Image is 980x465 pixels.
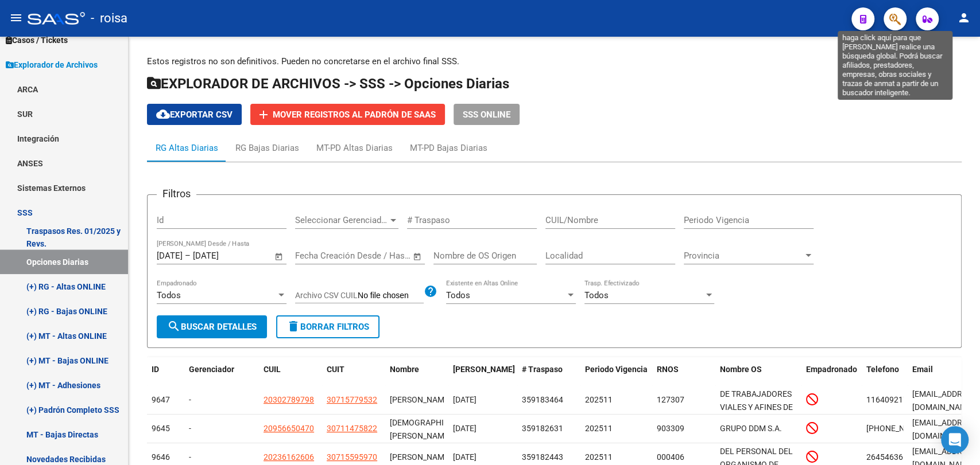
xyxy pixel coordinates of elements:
span: Mover registros al PADRÓN de SAAS [273,110,436,120]
span: 30715595970 [327,452,377,462]
div: [DATE] [453,393,513,407]
datatable-header-cell: Email [908,357,971,395]
mat-icon: add [257,108,270,122]
input: Archivo CSV CUIL [358,291,424,301]
span: 20302789798 [264,395,314,404]
span: Telefono [866,365,899,374]
span: Buscar Detalles [167,322,257,332]
span: SSS ONLINE [463,110,510,120]
mat-icon: cloud_download [156,107,170,121]
span: virawa8957@gta5hx.com [912,389,978,412]
span: ID [152,365,159,374]
span: 20236162606 [264,452,314,462]
span: 202511 [585,452,613,462]
span: Todos [157,290,181,300]
span: Nombre OS [720,365,762,374]
div: [DATE] [453,451,513,464]
span: +54 9 11 6210-5171 [866,424,934,433]
datatable-header-cell: Nombre OS [715,357,801,395]
datatable-header-cell: Periodo Vigencia [580,357,652,395]
button: Open calendar [411,250,424,263]
span: 903309 [657,424,684,433]
span: 9646 [152,452,170,462]
span: Exportar CSV [156,110,233,120]
button: Open calendar [273,250,286,263]
span: 359183464 [522,395,563,404]
span: Provincia [684,251,803,261]
span: CUIT [327,365,344,374]
datatable-header-cell: RNOS [652,357,715,395]
span: 20956650470 [264,424,314,433]
mat-icon: delete [286,319,300,333]
span: - [189,452,191,462]
span: Casos / Tickets [6,34,68,46]
span: Todos [584,290,609,300]
span: – [185,251,191,261]
div: Open Intercom Messenger [941,426,969,454]
span: [PERSON_NAME] [453,365,515,374]
span: 30711475822 [327,424,377,433]
p: Estos registros no son definitivos. Pueden no concretarse en el archivo final SSS. [147,55,962,68]
datatable-header-cell: Gerenciador [184,357,259,395]
mat-icon: help [424,284,437,298]
input: Fecha inicio [157,251,183,261]
datatable-header-cell: ID [147,357,184,395]
span: Seleccionar Gerenciador [295,215,388,225]
span: CUIL [264,365,281,374]
datatable-header-cell: Telefono [862,357,908,395]
mat-icon: search [167,319,181,333]
span: Empadronado [806,365,857,374]
span: - roisa [91,6,127,31]
span: 359182631 [522,424,563,433]
div: MT-PD Altas Diarias [316,142,393,154]
datatable-header-cell: Fecha Traspaso [448,357,517,395]
span: - [189,395,191,404]
button: Borrar Filtros [276,315,379,338]
span: # Traspaso [522,365,563,374]
datatable-header-cell: CUIL [259,357,322,395]
span: Archivo CSV CUIL [295,291,358,300]
span: 1164092172 [866,395,912,404]
span: EXPLORADOR DE ARCHIVOS -> SSS -> Opciones Diarias [147,76,509,92]
mat-icon: menu [9,11,23,25]
span: RNOS [657,365,679,374]
button: SSS ONLINE [454,104,520,125]
datatable-header-cell: # Traspaso [517,357,580,395]
span: Explorador de Archivos [6,58,98,71]
span: 359182443 [522,452,563,462]
div: [DATE] [453,422,513,435]
span: Todos [446,290,470,300]
span: Gerenciador [189,365,234,374]
span: 2645463653 [866,452,912,462]
div: RG Altas Diarias [156,142,218,154]
span: 202511 [585,395,613,404]
span: DE TRABAJADORES VIALES Y AFINES DE LA [GEOGRAPHIC_DATA] [720,389,797,437]
datatable-header-cell: Empadronado [801,357,862,395]
input: Fecha fin [193,251,249,261]
span: Borrar Filtros [286,322,369,332]
span: Periodo Vigencia [585,365,648,374]
button: Mover registros al PADRÓN de SAAS [250,104,445,125]
button: Exportar CSV [147,104,242,125]
span: Nombre [390,365,419,374]
button: Buscar Detalles [157,315,267,338]
div: MT-PD Bajas Diarias [410,142,487,154]
span: - [189,424,191,433]
span: 30715779532 [327,395,377,404]
span: [PERSON_NAME] [390,452,451,462]
span: [DEMOGRAPHIC_DATA] [PERSON_NAME] [390,418,474,440]
datatable-header-cell: CUIT [322,357,385,395]
span: 000406 [657,452,684,462]
input: Fecha fin [352,251,408,261]
span: [PERSON_NAME] [390,395,451,404]
input: Fecha inicio [295,251,342,261]
mat-icon: person [957,11,971,25]
datatable-header-cell: Nombre [385,357,448,395]
div: RG Bajas Diarias [235,142,299,154]
span: barretogusti7@gmail.com [912,418,978,440]
h3: Filtros [157,186,196,202]
span: 9647 [152,395,170,404]
span: 9645 [152,424,170,433]
span: 202511 [585,424,613,433]
span: GRUPO DDM S.A. [720,424,782,433]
